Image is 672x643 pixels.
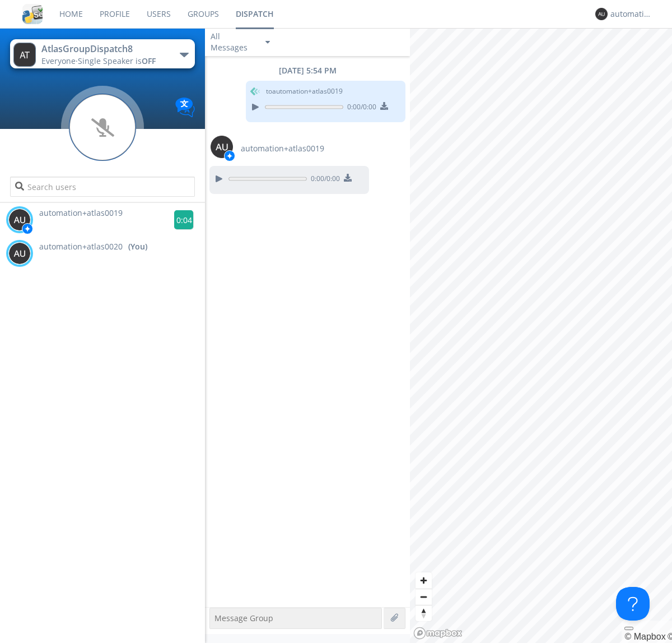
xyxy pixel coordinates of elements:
div: AtlasGroupDispatch8 [41,43,167,55]
img: 373638.png [595,8,608,20]
div: Everyone · [41,55,167,67]
div: All Messages [211,31,255,53]
a: Mapbox [624,632,665,641]
button: Zoom in [416,572,432,589]
span: 0:00 / 0:00 [307,174,340,186]
span: Single Speaker is [78,55,156,66]
span: OFF [142,55,156,66]
img: 373638.png [211,136,233,158]
a: Mapbox logo [413,627,463,640]
img: caret-down-sm.svg [265,41,270,44]
span: automation+atlas0019 [39,207,123,218]
img: cddb5a64eb264b2086981ab96f4c1ba7 [22,4,43,24]
div: automation+atlas0020 [610,8,652,20]
span: Zoom out [416,589,432,605]
img: Translation enabled [175,98,195,117]
button: Reset bearing to north [416,605,432,621]
img: 373638.png [13,43,36,67]
span: automation+atlas0019 [241,143,324,154]
input: Search users [10,177,194,197]
div: [DATE] 5:54 PM [205,65,410,76]
div: (You) [128,241,147,252]
img: download media button [380,102,388,110]
img: 373638.png [8,209,31,231]
span: to automation+atlas0019 [266,86,343,96]
span: automation+atlas0020 [39,241,123,252]
button: AtlasGroupDispatch8Everyone·Single Speaker isOFF [10,39,194,68]
button: Zoom out [416,589,432,605]
img: 373638.png [8,242,31,265]
iframe: Toggle Customer Support [616,587,650,621]
img: download media button [344,174,352,182]
button: Toggle attribution [624,627,633,630]
span: 0:00 / 0:00 [343,102,376,114]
